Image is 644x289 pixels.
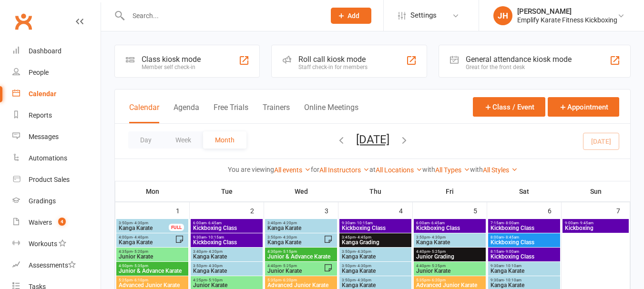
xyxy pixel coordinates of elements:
a: Dashboard [12,40,101,62]
div: [PERSON_NAME] [517,7,617,16]
span: Kanga Karate [490,282,558,288]
span: Kickboxing [564,225,627,231]
span: 3:50pm [267,235,324,239]
button: Calendar [129,103,159,123]
a: Calendar [12,83,101,105]
span: Kickboxing Class [193,225,261,231]
span: Kanga Karate [267,225,335,231]
span: - 10:10am [504,264,521,268]
span: 3:40pm [193,249,261,254]
span: - 9:45am [578,221,593,225]
div: Assessments [29,261,76,269]
div: 2 [250,202,264,218]
span: 3:50pm [416,235,484,239]
span: - 4:30pm [356,278,371,282]
span: Settings [410,5,437,26]
div: Staff check-in for members [298,64,368,70]
div: Class kiosk mode [142,55,201,64]
span: - 10:10am [504,278,521,282]
span: - 4:40pm [133,235,148,239]
span: Kanga Karate [341,282,409,288]
span: - 5:25pm [281,264,297,268]
span: 8:00am [490,235,558,239]
div: Calendar [29,90,56,98]
span: - 6:20pm [430,278,446,282]
th: Mon [115,181,190,201]
span: 4:40pm [416,249,484,254]
span: Kanga Karate [490,268,558,274]
span: Kanga Karate [193,254,261,259]
a: Clubworx [11,10,35,33]
input: Search... [125,9,318,22]
span: 9:30am [490,278,558,282]
button: Free Trials [214,103,248,123]
a: Product Sales [12,169,101,190]
strong: for [311,166,319,173]
button: Class / Event [473,97,545,117]
span: Junior Karate [416,268,484,274]
a: All Types [435,166,470,174]
span: 4:25pm [193,278,261,282]
span: Advanced Junior Karate [416,282,484,288]
span: Kickboxing Class [416,225,484,231]
a: Gradings [12,190,101,212]
span: Kanga Grading [341,239,409,245]
div: Roll call kiosk mode [298,55,368,64]
span: - 5:15pm [281,249,297,254]
div: 1 [176,202,189,218]
span: - 4:30pm [430,235,446,239]
span: 5:35pm [416,278,484,282]
div: Emplify Karate Fitness Kickboxing [517,16,617,24]
span: - 10:15am [355,221,373,225]
button: Add [331,8,371,24]
span: - 6:45am [206,221,222,225]
span: 3:40pm [267,221,335,225]
span: 8:15am [490,249,558,254]
div: 7 [616,202,630,218]
span: 9:30am [341,221,409,225]
span: Kanga Karate [416,239,484,245]
span: - 4:30pm [281,235,297,239]
strong: at [369,166,376,173]
th: Wed [264,181,338,201]
a: All Instructors [319,166,369,174]
th: Sat [487,181,562,201]
span: - 5:25pm [430,249,446,254]
a: All Locations [376,166,422,174]
th: Fri [413,181,487,201]
span: 4:35pm [118,249,186,254]
span: - 6:45am [429,221,445,225]
span: Kickboxing Class [490,239,558,245]
span: Advanced Junior Karate [118,282,186,288]
button: [DATE] [356,133,389,146]
div: Dashboard [29,47,61,55]
span: 6:00am [193,221,261,225]
button: Day [128,131,164,149]
div: General attendance kiosk mode [466,55,572,64]
span: 7:15am [490,221,558,225]
span: 3:50pm [341,264,409,268]
div: Waivers [29,219,52,226]
div: 4 [399,202,412,218]
span: 5:35pm [267,278,335,282]
span: 9:30am [193,235,261,239]
a: Messages [12,126,101,148]
span: Add [348,12,359,20]
div: 6 [548,202,561,218]
div: 5 [473,202,487,218]
span: Junior Grading [416,254,484,259]
span: Kickboxing Class [490,254,558,259]
a: Waivers 4 [12,212,101,233]
span: 3:50pm [118,221,169,225]
th: Tue [190,181,264,201]
span: 5:25pm [118,278,186,282]
span: Kanga Karate [118,225,169,231]
div: Member self check-in [142,64,201,70]
button: Month [203,131,246,149]
th: Sun [562,181,630,201]
span: Junior & Advance Karate [267,254,335,259]
span: 4:30pm [267,249,335,254]
span: Kanga Karate [193,268,261,274]
div: People [29,69,49,76]
span: - 8:00am [504,221,519,225]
